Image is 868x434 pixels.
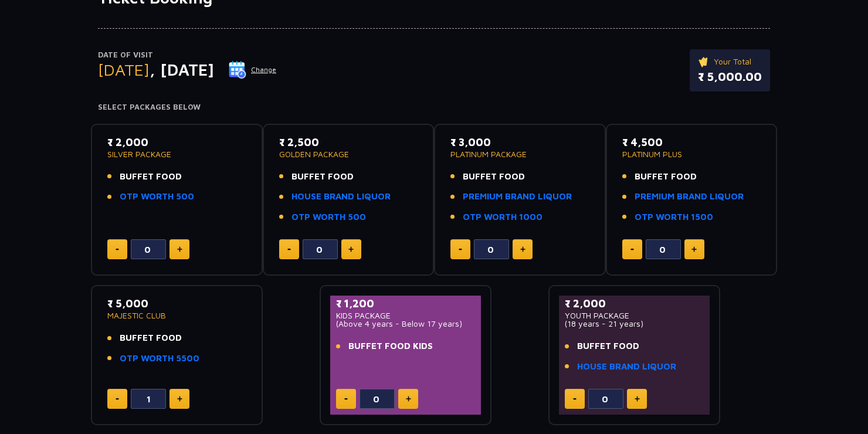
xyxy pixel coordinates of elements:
[565,320,704,328] p: (18 years - 21 years)
[577,360,676,374] a: HOUSE BRAND LIQUOR
[450,150,589,158] p: PLATINUM PACKAGE
[336,320,475,328] p: (Above 4 years - Below 17 years)
[463,211,542,224] a: OTP WORTH 1000
[116,398,119,400] img: minus
[635,211,713,224] a: OTP WORTH 1500
[565,311,704,320] p: YOUTH PACKAGE
[565,296,704,311] p: ₹ 2,000
[691,246,697,252] img: plus
[177,396,182,402] img: plus
[107,296,246,311] p: ₹ 5,000
[98,49,277,61] p: Date of Visit
[635,396,640,402] img: plus
[698,68,762,86] p: ₹ 5,000.00
[577,340,639,353] span: BUFFET FOOD
[622,134,761,150] p: ₹ 4,500
[336,296,475,311] p: ₹ 1,200
[459,249,462,250] img: minus
[120,170,182,184] span: BUFFET FOOD
[107,134,246,150] p: ₹ 2,000
[463,170,525,184] span: BUFFET FOOD
[406,396,411,402] img: plus
[107,150,246,158] p: SILVER PACKAGE
[120,190,194,204] a: OTP WORTH 500
[344,398,348,400] img: minus
[635,170,697,184] span: BUFFET FOOD
[450,134,589,150] p: ₹ 3,000
[150,60,214,79] span: , [DATE]
[279,150,418,158] p: GOLDEN PACKAGE
[630,249,634,250] img: minus
[348,340,433,353] span: BUFFET FOOD KIDS
[177,246,182,252] img: plus
[573,398,577,400] img: minus
[228,60,277,79] button: Change
[107,311,246,320] p: MAJESTIC CLUB
[291,211,366,224] a: OTP WORTH 500
[698,55,762,68] p: Your Total
[336,311,475,320] p: KIDS PACKAGE
[622,150,761,158] p: PLATINUM PLUS
[698,55,710,68] img: ticket
[279,134,418,150] p: ₹ 2,500
[463,190,572,204] a: PREMIUM BRAND LIQUOR
[116,249,119,250] img: minus
[291,170,354,184] span: BUFFET FOOD
[520,246,525,252] img: plus
[98,60,150,79] span: [DATE]
[120,352,199,365] a: OTP WORTH 5500
[291,190,391,204] a: HOUSE BRAND LIQUOR
[98,103,770,112] h4: Select Packages Below
[120,331,182,345] span: BUFFET FOOD
[635,190,744,204] a: PREMIUM BRAND LIQUOR
[348,246,354,252] img: plus
[287,249,291,250] img: minus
